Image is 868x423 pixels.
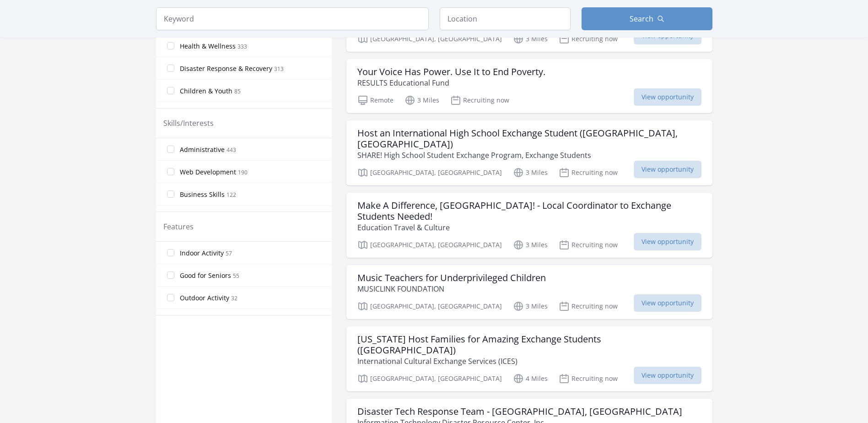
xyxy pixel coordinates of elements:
[346,59,712,113] a: Your Voice Has Power. Use It to End Poverty. RESULTS Educational Fund Remote 3 Miles Recruiting n...
[630,13,653,24] span: Search
[226,146,236,154] span: 443
[167,168,174,175] input: Web Development 190
[559,33,618,44] p: Recruiting now
[167,42,174,49] input: Health & Wellness 333
[226,191,236,199] span: 122
[559,239,618,250] p: Recruiting now
[167,146,174,153] input: Administrative 443
[167,65,174,72] input: Disaster Response & Recovery 313
[180,168,236,177] span: Web Development
[634,294,701,312] span: View opportunity
[180,145,225,154] span: Administrative
[559,301,618,312] p: Recruiting now
[357,334,701,356] h3: [US_STATE] Host Families for Amazing Exchange Students ([GEOGRAPHIC_DATA])
[357,95,394,106] p: Remote
[163,221,194,232] legend: Features
[233,272,239,280] span: 55
[440,7,571,30] input: Location
[237,43,247,50] span: 333
[634,161,701,178] span: View opportunity
[634,233,701,250] span: View opportunity
[450,95,509,106] p: Recruiting now
[513,239,548,250] p: 3 Miles
[357,77,545,88] p: RESULTS Educational Fund
[180,271,231,280] span: Good for Seniors
[357,66,545,77] h3: Your Voice Has Power. Use It to End Poverty.
[167,190,174,198] input: Business Skills 122
[404,95,439,106] p: 3 Miles
[357,373,502,384] p: [GEOGRAPHIC_DATA], [GEOGRAPHIC_DATA]
[357,150,701,161] p: SHARE! High School Student Exchange Program, Exchange Students
[513,301,548,312] p: 3 Miles
[513,33,548,44] p: 3 Miles
[180,64,272,73] span: Disaster Response & Recovery
[167,271,174,279] input: Good for Seniors 55
[234,87,241,95] span: 85
[357,167,502,178] p: [GEOGRAPHIC_DATA], [GEOGRAPHIC_DATA]
[357,356,701,367] p: International Cultural Exchange Services (ICES)
[346,265,712,319] a: Music Teachers for Underprivileged Children MUSICLINK FOUNDATION [GEOGRAPHIC_DATA], [GEOGRAPHIC_D...
[156,7,429,30] input: Keyword
[180,293,229,303] span: Outdoor Activity
[226,249,232,257] span: 57
[357,128,701,150] h3: Host an International High School Exchange Student ([GEOGRAPHIC_DATA], [GEOGRAPHIC_DATA])
[238,168,248,176] span: 190
[346,120,712,185] a: Host an International High School Exchange Student ([GEOGRAPHIC_DATA], [GEOGRAPHIC_DATA]) SHARE! ...
[167,249,174,256] input: Indoor Activity 57
[357,200,701,222] h3: Make A Difference, [GEOGRAPHIC_DATA]! - Local Coordinator to Exchange Students Needed!
[357,406,682,417] h3: Disaster Tech Response Team - [GEOGRAPHIC_DATA], [GEOGRAPHIC_DATA]
[582,7,712,30] button: Search
[634,88,701,106] span: View opportunity
[274,65,284,73] span: 313
[167,87,174,94] input: Children & Youth 85
[357,301,502,312] p: [GEOGRAPHIC_DATA], [GEOGRAPHIC_DATA]
[357,222,701,233] p: Education Travel & Culture
[559,373,618,384] p: Recruiting now
[513,373,548,384] p: 4 Miles
[346,326,712,391] a: [US_STATE] Host Families for Amazing Exchange Students ([GEOGRAPHIC_DATA]) International Cultural...
[180,249,224,258] span: Indoor Activity
[231,294,237,302] span: 32
[180,87,232,96] span: Children & Youth
[346,193,712,258] a: Make A Difference, [GEOGRAPHIC_DATA]! - Local Coordinator to Exchange Students Needed! Education ...
[559,167,618,178] p: Recruiting now
[513,167,548,178] p: 3 Miles
[180,42,236,51] span: Health & Wellness
[357,239,502,250] p: [GEOGRAPHIC_DATA], [GEOGRAPHIC_DATA]
[163,118,214,129] legend: Skills/Interests
[357,283,546,294] p: MUSICLINK FOUNDATION
[180,190,225,199] span: Business Skills
[634,367,701,384] span: View opportunity
[167,294,174,301] input: Outdoor Activity 32
[357,33,502,44] p: [GEOGRAPHIC_DATA], [GEOGRAPHIC_DATA]
[357,272,546,283] h3: Music Teachers for Underprivileged Children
